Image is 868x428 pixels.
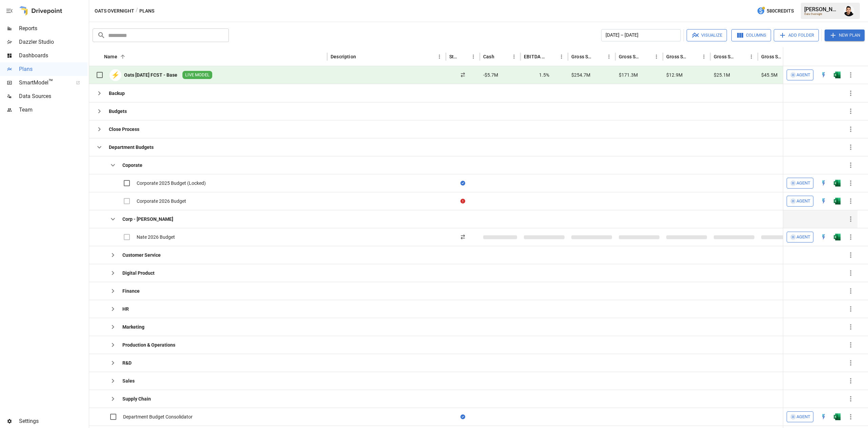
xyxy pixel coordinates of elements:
[461,72,465,78] div: Updating in progress
[737,52,747,61] button: Sort
[122,162,142,169] div: Coporate
[19,65,87,73] span: Plans
[19,92,87,100] span: Data Sources
[820,72,827,78] div: Open in Quick Edit
[557,52,566,61] button: EBITDA Margin column menu
[714,72,730,78] span: $25.1M
[122,395,151,402] div: Supply Chain
[109,90,125,97] div: Backup
[761,72,777,78] span: $45.5M
[571,72,590,78] span: $254.7M
[820,180,827,187] div: Open in Quick Edit
[820,198,827,205] img: quick-edit-flash.b8aec18c.svg
[469,52,478,61] button: Status column menu
[19,38,87,46] span: Dazzler Studio
[524,54,547,59] div: EBITDA Margin
[619,72,638,78] span: $171.3M
[687,29,727,41] button: Visualize
[787,178,813,189] button: Agent
[122,252,161,258] div: Customer Service
[435,52,444,61] button: Description column menu
[124,72,177,78] div: Oats [DATE] FCST - Base
[834,180,841,187] div: Open in Excel
[104,54,117,59] div: Name
[19,52,87,60] span: Dashboards
[122,342,175,348] div: Production & Operations
[796,71,810,79] span: Agent
[449,54,458,59] div: Status
[619,54,642,59] div: Gross Sales: DTC Online
[804,6,840,13] div: [PERSON_NAME]
[19,417,87,425] span: Settings
[137,180,206,187] div: Corporate 2025 Budget (Locked)
[834,72,841,78] img: excel-icon.76473adf.svg
[848,52,857,61] button: Sort
[136,7,138,15] div: /
[666,72,683,78] span: $12.9M
[137,234,175,240] div: Nate 2026 Budget
[182,72,212,78] span: LIVE MODEL
[122,270,155,276] div: Digital Product
[834,413,841,420] div: Open in Excel
[820,198,827,205] div: Open in Quick Edit
[460,180,465,187] div: Sync complete
[137,198,186,205] div: Corporate 2026 Budget
[820,180,827,187] img: quick-edit-flash.b8aec18c.svg
[118,52,127,61] button: Sort
[796,413,810,421] span: Agent
[110,69,121,81] div: ⚡
[761,54,784,59] div: Gross Sales: Retail
[820,234,827,240] div: Open in Quick Edit
[109,126,139,133] div: Close Process
[796,197,810,205] span: Agent
[652,52,661,61] button: Gross Sales: DTC Online column menu
[547,52,557,61] button: Sort
[714,54,736,59] div: Gross Sales: Wholesale
[690,52,699,61] button: Sort
[642,52,652,61] button: Sort
[495,52,505,61] button: Sort
[539,72,549,78] span: 1.5%
[825,30,865,41] button: New Plan
[460,413,465,420] div: Sync complete
[95,7,134,15] button: Oats Overnight
[109,144,154,151] div: Department Budgets
[844,5,854,16] img: Francisco Sanchez
[834,198,841,205] div: Open in Excel
[666,54,689,59] div: Gross Sales: Marketplace
[122,288,140,294] div: Finance
[796,179,810,187] span: Agent
[331,54,356,59] div: Description
[601,29,681,41] button: [DATE] – [DATE]
[19,106,87,114] span: Team
[19,24,87,33] span: Reports
[804,13,840,16] div: Oats Overnight
[483,72,498,78] span: -$5.7M
[123,413,193,420] div: Department Budget Consolidator
[820,234,827,240] img: quick-edit-flash.b8aec18c.svg
[122,324,144,330] div: Marketing
[787,411,813,422] button: Agent
[122,359,132,366] div: R&D
[834,234,841,240] div: Open in Excel
[840,1,859,20] button: Francisco Sanchez
[820,72,827,78] img: quick-edit-flash.b8aec18c.svg
[604,52,614,61] button: Gross Sales column menu
[699,52,709,61] button: Gross Sales: Marketplace column menu
[747,52,756,61] button: Gross Sales: Wholesale column menu
[459,52,469,61] button: Sort
[122,377,135,384] div: Sales
[595,52,604,61] button: Sort
[571,54,594,59] div: Gross Sales
[19,79,68,87] span: SmartModel
[820,413,827,420] img: quick-edit-flash.b8aec18c.svg
[109,108,127,115] div: Budgets
[509,52,519,61] button: Cash column menu
[122,306,129,312] div: HR
[767,7,794,15] span: 580 Credits
[834,413,841,420] img: excel-icon.76473adf.svg
[754,5,796,17] button: 580Credits
[834,234,841,240] img: excel-icon.76473adf.svg
[48,78,53,86] span: ™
